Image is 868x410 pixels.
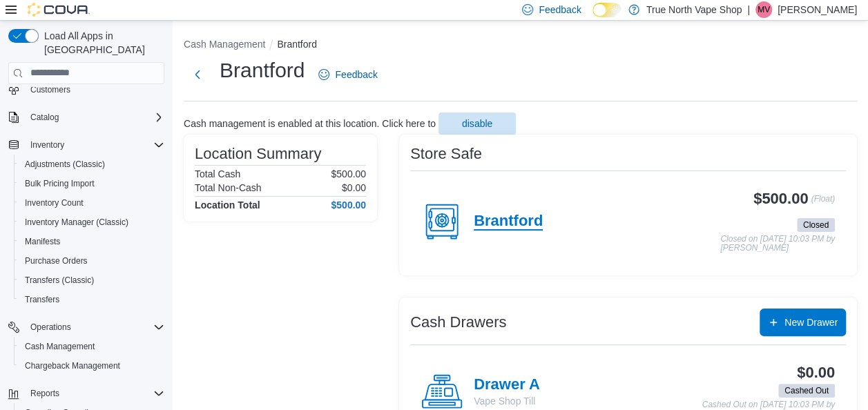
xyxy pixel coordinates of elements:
a: Manifests [19,233,66,250]
a: Cash Management [19,338,100,355]
button: Next [184,61,211,88]
h4: Drawer A [474,376,540,394]
h6: Total Non-Cash [195,182,262,193]
p: | [747,1,750,18]
h3: $0.00 [797,364,835,381]
span: Reports [25,385,164,402]
span: Inventory [30,139,64,150]
button: New Drawer [760,309,846,336]
button: Catalog [25,109,64,126]
a: Inventory Manager (Classic) [19,214,134,231]
span: MV [758,1,770,18]
h3: $500.00 [753,191,808,207]
span: Chargeback Management [25,360,120,371]
span: Customers [25,81,164,98]
span: Manifests [25,236,60,247]
button: Inventory Count [14,193,170,213]
span: Purchase Orders [25,255,88,266]
span: Inventory Manager (Classic) [19,214,164,231]
p: Closed on [DATE] 10:03 PM by [PERSON_NAME] [720,235,835,253]
a: Adjustments (Classic) [19,156,110,173]
button: Cash Management [184,39,265,50]
span: Chargeback Management [19,358,164,374]
a: Bulk Pricing Import [19,175,100,192]
a: Purchase Orders [19,253,93,269]
span: Adjustments (Classic) [25,159,105,170]
h3: Location Summary [195,146,321,162]
button: Transfers [14,290,170,309]
h4: Brantford [474,213,543,231]
span: Transfers [25,294,59,305]
h3: Store Safe [410,146,482,162]
a: Transfers (Classic) [19,272,99,289]
button: Cash Management [14,337,170,356]
button: disable [438,113,516,135]
a: Feedback [313,61,383,88]
span: Cash Management [19,338,164,355]
button: Adjustments (Classic) [14,155,170,174]
span: disable [462,117,492,130]
span: Load All Apps in [GEOGRAPHIC_DATA] [39,29,164,57]
button: Operations [3,318,170,337]
button: Chargeback Management [14,356,170,375]
span: Transfers (Classic) [19,272,164,289]
a: Chargeback Management [19,358,126,374]
span: Adjustments (Classic) [19,156,164,173]
p: $0.00 [342,182,366,193]
a: Customers [25,81,76,98]
h6: Total Cash [195,168,240,179]
span: Feedback [335,68,377,81]
span: Bulk Pricing Import [19,175,164,192]
button: Brantford [277,39,317,50]
p: [PERSON_NAME] [778,1,857,18]
button: Transfers (Classic) [14,271,170,290]
span: Purchase Orders [19,253,164,269]
span: New Drawer [784,315,838,329]
p: Vape Shop Till [474,394,540,408]
span: Cashed Out [784,384,829,397]
h1: Brantford [220,57,305,84]
span: Transfers (Classic) [25,275,94,286]
button: Reports [25,385,65,402]
span: Manifests [19,233,164,250]
h4: $500.00 [331,199,366,211]
button: Operations [25,319,77,335]
span: Closed [803,219,829,231]
p: Cash management is enabled at this location. Click here to [184,118,436,129]
h4: Location Total [195,199,260,211]
span: Catalog [25,109,164,126]
span: Cashed Out [778,384,835,398]
h3: Cash Drawers [410,314,506,331]
div: Melanie Vape [755,1,772,18]
span: Reports [30,388,59,399]
a: Transfers [19,291,65,308]
span: Bulk Pricing Import [25,178,95,189]
span: Transfers [19,291,164,308]
nav: An example of EuiBreadcrumbs [184,37,857,54]
button: Inventory [3,135,170,155]
span: Cash Management [25,341,95,352]
p: (Float) [811,191,835,215]
span: Catalog [30,112,59,123]
a: Inventory Count [19,195,89,211]
span: Inventory Count [19,195,164,211]
span: Inventory Count [25,197,84,208]
span: Operations [30,322,71,333]
span: Customers [30,84,70,95]
button: Inventory Manager (Classic) [14,213,170,232]
button: Manifests [14,232,170,251]
span: Inventory [25,137,164,153]
span: Feedback [539,3,581,17]
button: Bulk Pricing Import [14,174,170,193]
button: Purchase Orders [14,251,170,271]
span: Operations [25,319,164,335]
button: Inventory [25,137,70,153]
button: Reports [3,384,170,403]
span: Closed [797,218,835,232]
img: Cova [28,3,90,17]
p: True North Vape Shop [646,1,742,18]
button: Catalog [3,108,170,127]
input: Dark Mode [592,3,621,17]
button: Customers [3,79,170,99]
span: Inventory Manager (Classic) [25,217,128,228]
